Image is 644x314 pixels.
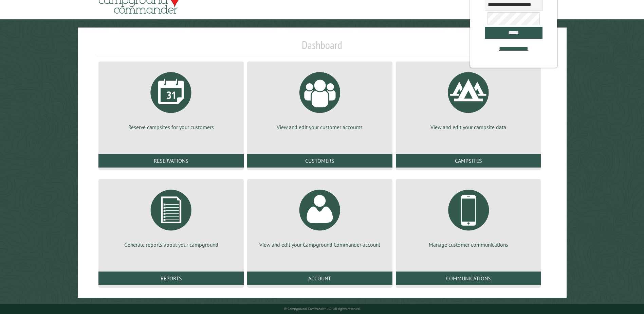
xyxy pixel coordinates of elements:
[396,272,541,285] a: Communications
[396,154,541,168] a: Campsites
[107,241,236,248] p: Generate reports about your campground
[107,185,236,248] a: Generate reports about your campground
[97,38,547,57] h1: Dashboard
[107,123,236,131] p: Reserve campsites for your customers
[404,241,533,248] p: Manage customer communications
[255,67,384,131] a: View and edit your customer accounts
[98,154,244,168] a: Reservations
[247,272,392,285] a: Account
[255,241,384,248] p: View and edit your Campground Commander account
[404,185,533,248] a: Manage customer communications
[255,185,384,248] a: View and edit your Campground Commander account
[247,154,392,168] a: Customers
[404,123,533,131] p: View and edit your campsite data
[107,67,236,131] a: Reserve campsites for your customers
[255,123,384,131] p: View and edit your customer accounts
[404,67,533,131] a: View and edit your campsite data
[284,307,361,311] small: © Campground Commander LLC. All rights reserved.
[98,272,244,285] a: Reports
